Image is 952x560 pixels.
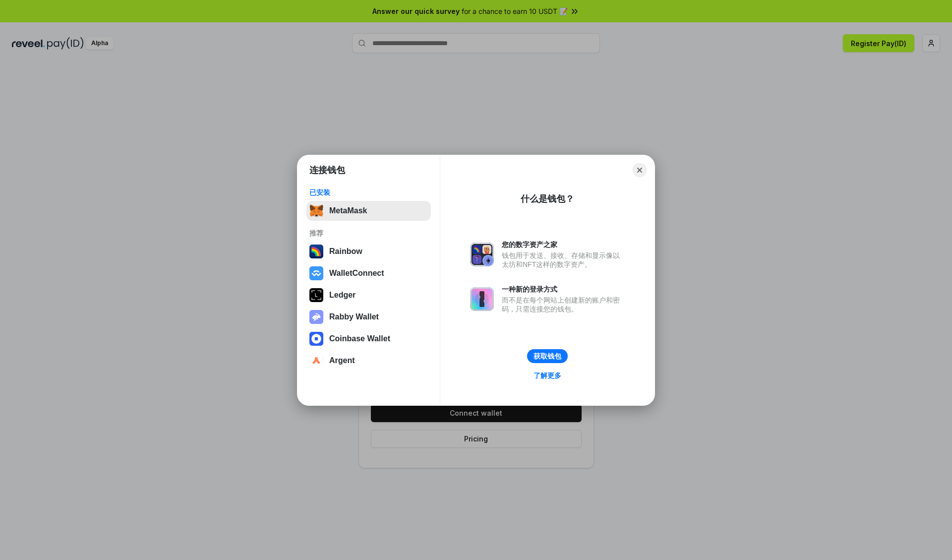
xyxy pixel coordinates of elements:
[306,263,431,283] button: WalletConnect
[306,285,431,305] button: Ledger
[521,193,574,205] div: 什么是钱包？
[470,287,494,311] img: svg+xml,%3Csvg%20xmlns%3D%22http%3A%2F%2Fwww.w3.org%2F2000%2Fsvg%22%20fill%3D%22none%22%20viewBox...
[306,351,431,371] button: Argent
[527,349,568,363] button: 获取钱包
[329,291,356,300] div: Ledger
[329,312,379,321] div: Rabby Wallet
[633,163,647,177] button: Close
[309,310,323,324] img: svg+xml,%3Csvg%20xmlns%3D%22http%3A%2F%2Fwww.w3.org%2F2000%2Fsvg%22%20fill%3D%22none%22%20viewBox...
[309,266,323,280] img: svg+xml,%3Csvg%20width%3D%2228%22%20height%3D%2228%22%20viewBox%3D%220%200%2028%2028%22%20fill%3D...
[534,352,561,361] div: 获取钱包
[329,247,362,256] div: Rainbow
[534,371,561,380] div: 了解更多
[470,243,494,266] img: svg+xml,%3Csvg%20xmlns%3D%22http%3A%2F%2Fwww.w3.org%2F2000%2Fsvg%22%20fill%3D%22none%22%20viewBox...
[306,329,431,349] button: Coinbase Wallet
[329,269,384,278] div: WalletConnect
[329,334,390,343] div: Coinbase Wallet
[306,307,431,327] button: Rabby Wallet
[309,354,323,368] img: svg+xml,%3Csvg%20width%3D%2228%22%20height%3D%2228%22%20viewBox%3D%220%200%2028%2028%22%20fill%3D...
[309,288,323,302] img: svg+xml,%3Csvg%20xmlns%3D%22http%3A%2F%2Fwww.w3.org%2F2000%2Fsvg%22%20width%3D%2228%22%20height%3...
[502,240,625,249] div: 您的数字资产之家
[502,251,625,269] div: 钱包用于发送、接收、存储和显示像以太坊和NFT这样的数字资产。
[309,229,428,238] div: 推荐
[309,332,323,346] img: svg+xml,%3Csvg%20width%3D%2228%22%20height%3D%2228%22%20viewBox%3D%220%200%2028%2028%22%20fill%3D...
[502,296,625,313] div: 而不是在每个网站上创建新的账户和密码，只需连接您的钱包。
[329,206,367,215] div: MetaMask
[309,204,323,218] img: svg+xml,%3Csvg%20fill%3D%22none%22%20height%3D%2233%22%20viewBox%3D%220%200%2035%2033%22%20width%...
[502,285,625,294] div: 一种新的登录方式
[528,369,567,382] a: 了解更多
[309,245,323,258] img: svg+xml,%3Csvg%20width%3D%22120%22%20height%3D%22120%22%20viewBox%3D%220%200%20120%20120%22%20fil...
[309,188,428,197] div: 已安装
[309,164,345,176] h1: 连接钱包
[329,356,355,365] div: Argent
[306,242,431,261] button: Rainbow
[306,201,431,221] button: MetaMask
